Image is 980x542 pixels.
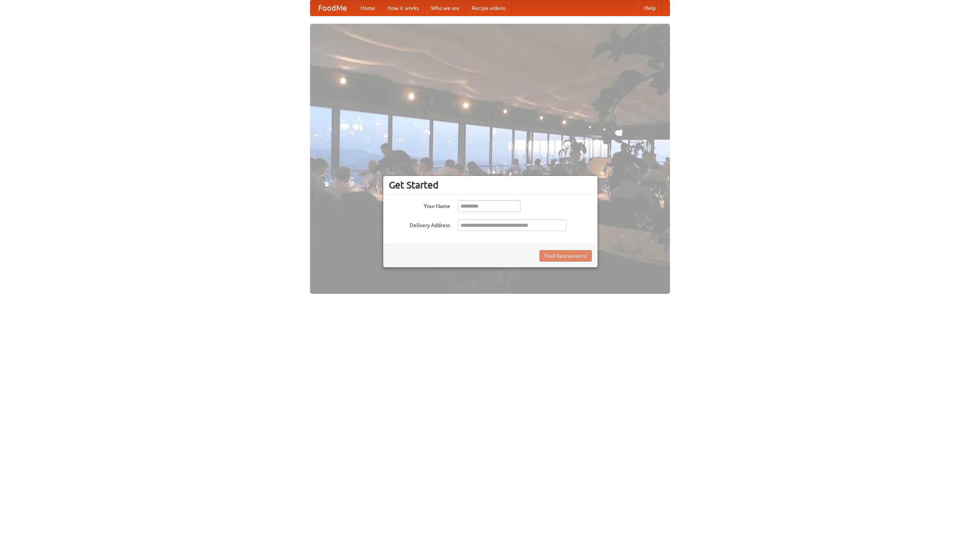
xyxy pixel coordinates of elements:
a: Recipe videos [465,0,511,16]
a: Home [354,0,381,16]
label: Your Name [389,200,450,210]
a: How it works [381,0,425,16]
label: Delivery Address [389,219,450,229]
button: Find Restaurants! [539,250,592,262]
a: FoodMe [310,0,354,16]
a: Help [638,0,662,16]
h3: Get Started [389,179,592,191]
a: Who we are [425,0,465,16]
